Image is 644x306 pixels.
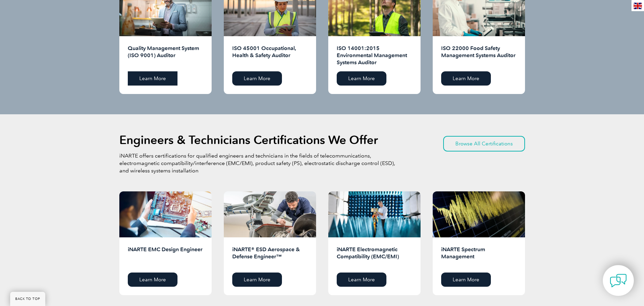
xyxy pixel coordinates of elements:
[441,273,491,287] a: Learn More
[441,246,517,267] h2: iNARTE Spectrum Management
[337,71,386,86] a: Learn More
[128,71,177,86] a: Learn More
[634,3,642,9] img: en
[232,246,308,267] h2: iNARTE® ESD Aerospace & Defense Engineer™
[337,45,412,66] h2: ISO 14001:2015 Environmental Management Systems Auditor
[337,246,412,267] h2: iNARTE Electromagnetic Compatibility (EMC/EMI)
[337,273,386,287] a: Learn More
[10,292,45,306] a: BACK TO TOP
[441,45,517,66] h2: ISO 22000 Food Safety Management Systems Auditor
[128,45,203,66] h2: Quality Management System (ISO 9001) Auditor
[128,273,177,287] a: Learn More
[443,136,525,151] a: Browse All Certifications
[232,273,282,287] a: Learn More
[119,152,397,174] p: iNARTE offers certifications for qualified engineers and technicians in the fields of telecommuni...
[119,135,378,145] h2: Engineers & Technicians Certifications We Offer
[232,45,308,66] h2: ISO 45001 Occupational, Health & Safety Auditor
[128,246,203,267] h2: iNARTE EMC Design Engineer
[232,71,282,86] a: Learn More
[441,71,491,86] a: Learn More
[610,272,627,289] img: contact-chat.png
